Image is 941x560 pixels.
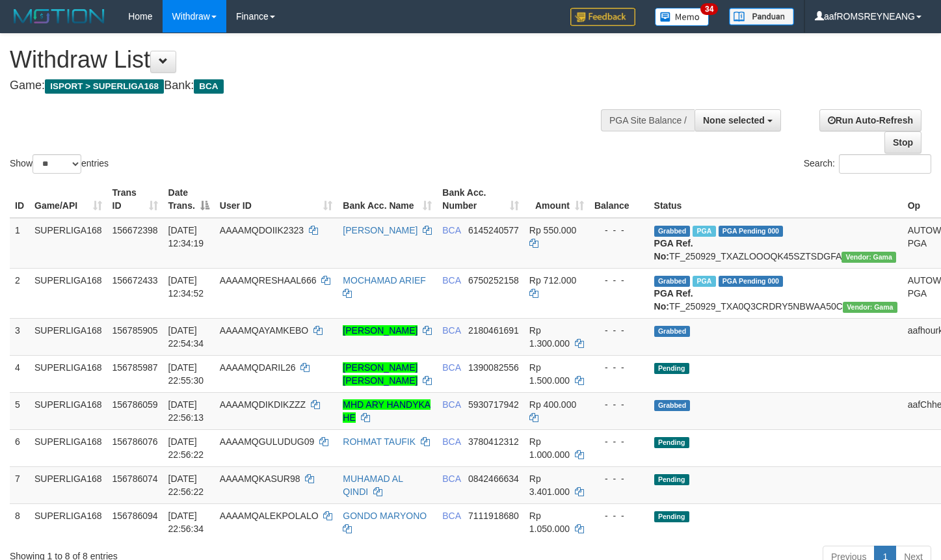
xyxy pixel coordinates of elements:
[343,362,417,386] a: [PERSON_NAME] [PERSON_NAME]
[29,318,107,355] td: SUPERLIGA168
[113,436,158,447] span: 156786076
[220,362,296,373] span: AAAAMQDARIL26
[529,325,570,349] span: Rp 1.300.000
[10,154,109,174] label: Show entries
[654,276,691,287] span: Grabbed
[468,275,519,286] span: Copy 6750252158 to clipboard
[10,503,29,540] td: 8
[649,218,903,269] td: TF_250929_TXAZLOOOQK45SZTSDGFA
[113,511,158,521] span: 156786094
[529,399,576,410] span: Rp 400.000
[594,361,644,374] div: - - -
[215,181,338,218] th: User ID: activate to sort column ascending
[220,325,308,336] span: AAAAMQAYAMKEBO
[343,511,427,521] a: GONDO MARYONO
[654,288,693,312] b: PGA Ref. No:
[529,473,570,497] span: Rp 3.401.000
[654,226,691,237] span: Grabbed
[570,8,635,26] img: Feedback.jpg
[168,473,204,497] span: [DATE] 22:56:22
[10,466,29,503] td: 7
[468,473,519,484] span: Copy 0842466634 to clipboard
[10,181,29,218] th: ID
[654,511,689,522] span: Pending
[819,109,921,131] a: Run Auto-Refresh
[168,275,204,299] span: [DATE] 12:34:52
[220,275,317,286] span: AAAAMQRESHAAL666
[220,225,304,235] span: AAAAMQDOIIK2323
[654,474,689,485] span: Pending
[594,509,644,522] div: - - -
[10,79,615,92] h4: Game: Bank:
[29,218,107,269] td: SUPERLIGA168
[107,181,163,218] th: Trans ID: activate to sort column ascending
[703,115,765,126] span: None selected
[589,181,649,218] th: Balance
[529,511,570,534] span: Rp 1.050.000
[594,274,644,287] div: - - -
[719,276,784,287] span: PGA Pending
[468,362,519,373] span: Copy 1390082556 to clipboard
[468,399,519,410] span: Copy 5930717942 to clipboard
[168,362,204,386] span: [DATE] 22:55:30
[163,181,215,218] th: Date Trans.: activate to sort column descending
[113,325,158,336] span: 156785905
[594,224,644,237] div: - - -
[10,429,29,466] td: 6
[729,8,794,25] img: panduan.png
[468,225,519,235] span: Copy 6145240577 to clipboard
[649,268,903,318] td: TF_250929_TXA0Q3CRDRY5NBWAA50C
[343,436,416,447] a: ROHMAT TAUFIK
[654,437,689,448] span: Pending
[601,109,695,131] div: PGA Site Balance /
[29,503,107,540] td: SUPERLIGA168
[343,399,431,423] a: MHD ARY HANDYKA HE
[113,225,158,235] span: 156672398
[29,466,107,503] td: SUPERLIGA168
[220,436,314,447] span: AAAAMQGULUDUG09
[839,154,931,174] input: Search:
[655,8,709,26] img: Button%20Memo.svg
[700,3,718,15] span: 34
[468,436,519,447] span: Copy 3780412312 to clipboard
[343,325,417,336] a: [PERSON_NAME]
[168,325,204,349] span: [DATE] 22:54:34
[529,436,570,460] span: Rp 1.000.000
[29,355,107,392] td: SUPERLIGA168
[884,131,921,153] a: Stop
[10,392,29,429] td: 5
[594,472,644,485] div: - - -
[649,181,903,218] th: Status
[29,181,107,218] th: Game/API: activate to sort column ascending
[654,238,693,261] b: PGA Ref. No:
[220,473,300,484] span: AAAAMQKASUR98
[10,355,29,392] td: 4
[654,326,691,337] span: Grabbed
[442,225,460,235] span: BCA
[343,225,417,235] a: [PERSON_NAME]
[168,399,204,423] span: [DATE] 22:56:13
[343,275,426,286] a: MOCHAMAD ARIEF
[693,276,715,287] span: Marked by aafsoycanthlai
[113,399,158,410] span: 156786059
[168,511,204,534] span: [DATE] 22:56:34
[10,268,29,318] td: 2
[194,79,223,94] span: BCA
[113,362,158,373] span: 156785987
[168,436,204,460] span: [DATE] 22:56:22
[220,511,319,521] span: AAAAMQALEKPOLALO
[719,226,784,237] span: PGA Pending
[33,154,81,174] select: Showentries
[468,511,519,521] span: Copy 7111918680 to clipboard
[29,268,107,318] td: SUPERLIGA168
[442,362,460,373] span: BCA
[442,436,460,447] span: BCA
[168,225,204,248] span: [DATE] 12:34:19
[113,275,158,286] span: 156672433
[529,225,576,235] span: Rp 550.000
[468,325,519,336] span: Copy 2180461691 to clipboard
[843,302,897,313] span: Vendor URL: https://trx31.1velocity.biz
[529,362,570,386] span: Rp 1.500.000
[10,318,29,355] td: 3
[343,473,403,497] a: MUHAMAD AL QINDI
